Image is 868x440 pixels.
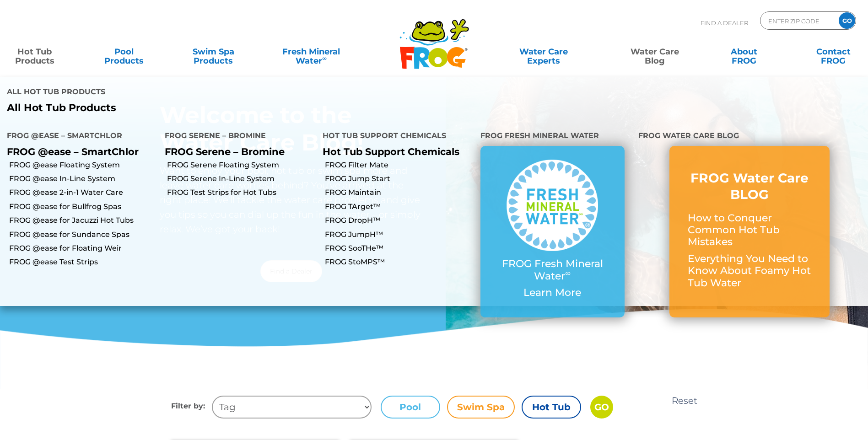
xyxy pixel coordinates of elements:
[9,230,158,240] a: FROG @ease for Sundance Spas
[7,102,427,114] a: All Hot Tub Products
[9,160,158,170] a: FROG @ease Floating System
[7,128,151,146] h4: FROG @ease – SmartChlor
[323,146,459,157] a: Hot Tub Support Chemicals
[178,43,248,61] a: Swim SpaProducts
[381,396,440,419] label: Pool
[325,215,474,225] a: FROG DropH™
[9,257,158,267] a: FROG @ease Test Strips
[688,170,811,294] a: FROG Water Care BLOG How to Conquer Common Hot Tub Mistakes Everything You Need to Know About Foa...
[480,128,625,146] h4: FROG Fresh Mineral Water
[165,146,309,157] p: FROG Serene – Bromine
[447,396,515,419] label: Swim Spa
[7,84,427,102] h4: All Hot Tub Products
[325,257,474,267] a: FROG StoMPS™
[322,54,327,62] sup: ∞
[9,215,158,225] a: FROG @ease for Jacuzzi Hot Tubs
[767,14,829,27] input: Zip Code Form
[9,243,158,253] a: FROG @ease for Floating Weir
[688,253,811,289] p: Everything You Need to Know About Foamy Hot Tub Water
[499,160,606,303] a: FROG Fresh Mineral Water∞ Learn More
[565,268,571,278] sup: ∞
[89,43,159,61] a: PoolProducts
[688,170,811,203] h3: FROG Water Care BLOG
[268,43,355,61] a: Fresh MineralWater∞
[325,243,474,253] a: FROG SooTHe™
[323,128,467,146] h4: Hot Tub Support Chemicals
[839,12,855,29] input: GO
[638,128,861,146] h4: FROG Water Care Blog
[620,43,690,61] a: Water CareBlog
[325,174,474,184] a: FROG Jump Start
[325,188,474,198] a: FROG Maintain
[499,287,606,299] p: Learn More
[487,43,600,61] a: Water CareExperts
[9,202,158,212] a: FROG @ease for Bullfrog Spas
[9,188,158,198] a: FROG @ease 2-in-1 Water Care
[709,43,779,61] a: AboutFROG
[701,11,748,34] p: Find A Dealer
[672,395,697,406] a: Reset
[165,128,309,146] h4: FROG Serene – Bromine
[522,396,581,419] label: Hot Tub
[798,43,868,61] a: ContactFROG
[7,146,151,157] p: FROG @ease – SmartChlor
[688,212,811,248] p: How to Conquer Common Hot Tub Mistakes
[167,174,316,184] a: FROG Serene In-Line System
[325,160,474,170] a: FROG Filter Mate
[325,202,474,212] a: FROG TArget™
[590,396,613,419] input: GO
[325,230,474,240] a: FROG JumpH™
[499,258,606,282] p: FROG Fresh Mineral Water
[167,160,316,170] a: FROG Serene Floating System
[9,174,158,184] a: FROG @ease In-Line System
[167,188,316,198] a: FROG Test Strips for Hot Tubs
[171,396,212,419] h4: Filter by:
